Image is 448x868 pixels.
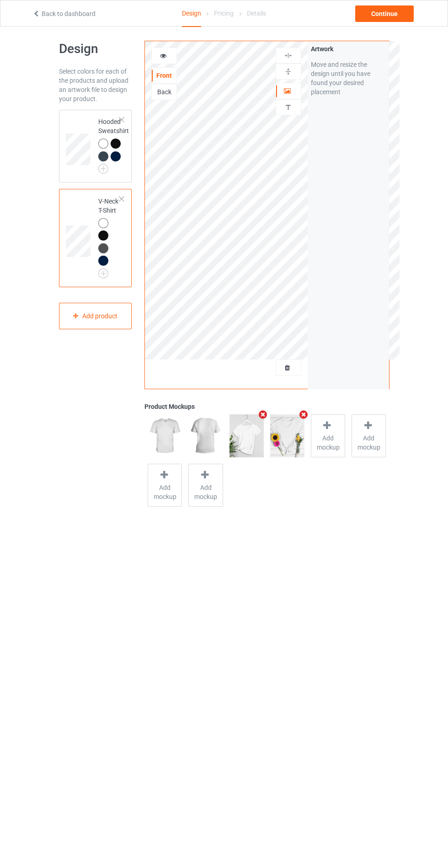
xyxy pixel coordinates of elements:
div: Add mockup [188,464,223,507]
div: Continue [355,5,414,22]
div: Product Mockups [144,402,389,411]
div: Add product [59,303,132,330]
div: Hooded Sweatshirt [59,110,132,182]
div: Back [152,87,176,96]
div: V-Neck T-Shirt [98,197,120,275]
div: Add mockup [311,414,345,457]
i: Remove mockup [257,410,269,419]
div: Add mockup [148,464,182,507]
div: Design [182,0,201,27]
img: svg+xml;base64,PD94bWwgdmVyc2lvbj0iMS4wIiBlbmNvZGluZz0iVVRGLTgiPz4KPHN2ZyB3aWR0aD0iMjJweCIgaGVpZ2... [98,164,108,174]
div: Add mockup [352,414,386,457]
img: svg%3E%0A [284,51,293,60]
img: regular.jpg [148,414,182,457]
div: Move and resize the design until you have found your desired placement [311,60,386,96]
img: regular.jpg [270,414,304,457]
h1: Design [59,41,132,57]
div: Front [152,71,176,80]
span: Add mockup [352,434,385,452]
span: Add mockup [189,483,222,501]
div: Select colors for each of the products and upload an artwork file to design your product. [59,67,132,103]
i: Remove mockup [298,410,309,419]
span: Add mockup [311,434,345,452]
div: V-Neck T-Shirt [59,189,132,287]
img: svg%3E%0A [284,67,293,76]
div: Details [247,0,266,26]
div: Artwork [311,44,386,54]
div: Pricing [214,0,234,26]
img: svg+xml;base64,PD94bWwgdmVyc2lvbj0iMS4wIiBlbmNvZGluZz0iVVRGLTgiPz4KPHN2ZyB3aWR0aD0iMjJweCIgaGVpZ2... [98,268,108,279]
img: regular.jpg [229,414,264,457]
div: Hooded Sweatshirt [98,117,129,171]
a: Back to dashboard [32,10,96,17]
span: Add mockup [148,483,181,501]
img: svg%3E%0A [284,103,293,112]
img: regular.jpg [188,414,223,457]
